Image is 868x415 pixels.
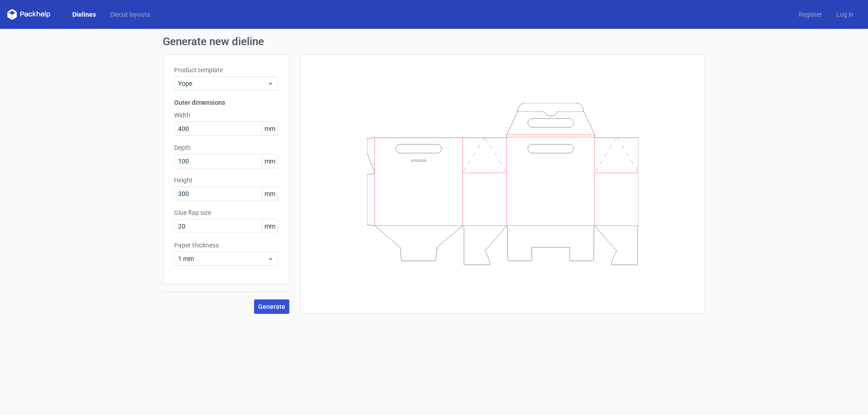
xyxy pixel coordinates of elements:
[262,154,278,168] span: mm
[262,219,278,233] span: mm
[174,208,278,217] label: Glue flap size
[792,10,829,19] a: Register
[174,143,278,152] label: Depth
[178,79,267,88] span: Yope
[174,241,278,250] label: Paper thickness
[262,122,278,135] span: mm
[103,10,157,19] a: Diecut layouts
[258,303,285,310] span: Generate
[262,187,278,201] span: mm
[65,10,103,19] a: Dielines
[174,111,278,120] label: Width
[254,299,289,314] button: Generate
[174,176,278,185] label: Height
[829,10,861,19] a: Log in
[178,254,267,263] span: 1 mm
[174,98,278,107] h3: Outer dimensions
[163,36,705,47] h1: Generate new dieline
[174,65,278,75] label: Product template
